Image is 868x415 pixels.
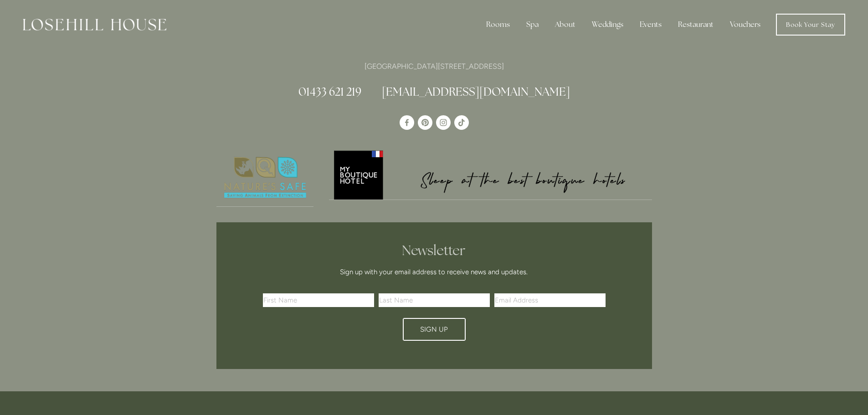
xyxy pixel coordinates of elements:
div: Rooms [479,15,517,34]
img: My Boutique Hotel - Logo [329,149,652,200]
a: Vouchers [723,15,768,34]
p: [GEOGRAPHIC_DATA][STREET_ADDRESS] [216,60,652,72]
a: TikTok [454,115,469,130]
a: Book Your Stay [776,14,845,36]
a: 01433 621 219 [298,84,361,99]
img: Losehill House [23,19,166,31]
div: About [548,15,583,34]
img: Nature's Safe - Logo [216,149,314,206]
a: My Boutique Hotel - Logo [329,149,652,200]
a: Pinterest [418,115,432,130]
a: Nature's Safe - Logo [216,149,314,207]
div: Weddings [585,15,631,34]
a: Losehill House Hotel & Spa [400,115,414,130]
a: [EMAIL_ADDRESS][DOMAIN_NAME] [382,84,570,99]
a: Instagram [436,115,451,130]
div: Spa [519,15,546,34]
input: Email Address [494,293,606,307]
input: Last Name [379,293,490,307]
div: Events [632,15,669,34]
input: First Name [263,293,374,307]
h2: Newsletter [266,242,602,259]
span: Sign Up [420,325,448,333]
div: Restaurant [671,15,721,34]
p: Sign up with your email address to receive news and updates. [266,266,602,277]
button: Sign Up [403,318,466,341]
